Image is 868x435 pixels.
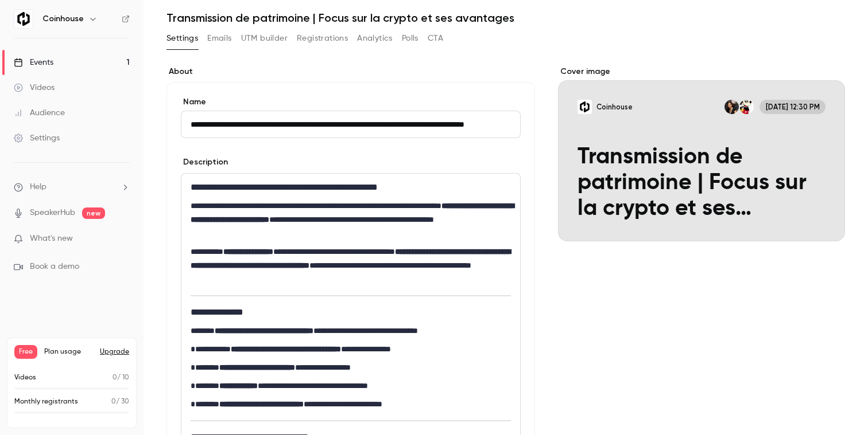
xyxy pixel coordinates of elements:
button: Emails [207,29,231,48]
button: Settings [166,29,198,48]
label: About [166,66,535,77]
span: new [82,207,105,219]
span: Help [30,181,46,193]
span: Book a demo [30,261,79,273]
p: / 10 [113,373,129,383]
div: Videos [14,82,55,93]
button: Polls [402,29,418,48]
h1: Transmission de patrimoine | Focus sur la crypto et ses avantages [166,11,845,25]
button: UTM builder [241,29,288,48]
button: Registrations [297,29,348,48]
span: What's new [30,233,73,245]
img: Coinhouse [14,10,33,28]
div: Audience [14,107,65,119]
a: SpeakerHub [30,207,75,219]
div: Events [14,57,53,68]
p: Monthly registrants [14,397,78,407]
p: / 30 [111,397,129,407]
label: Description [181,156,228,168]
button: CTA [428,29,443,48]
span: 0 [113,374,117,381]
li: help-dropdown-opener [14,181,130,193]
span: Free [14,345,37,359]
label: Name [181,96,521,108]
span: Plan usage [44,347,93,356]
label: Cover image [558,66,845,77]
button: Upgrade [100,347,129,356]
span: 0 [111,398,116,405]
button: Analytics [357,29,393,48]
section: Cover image [558,66,845,241]
h6: Coinhouse [42,13,84,25]
p: Videos [14,373,36,383]
div: Settings [14,132,60,144]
